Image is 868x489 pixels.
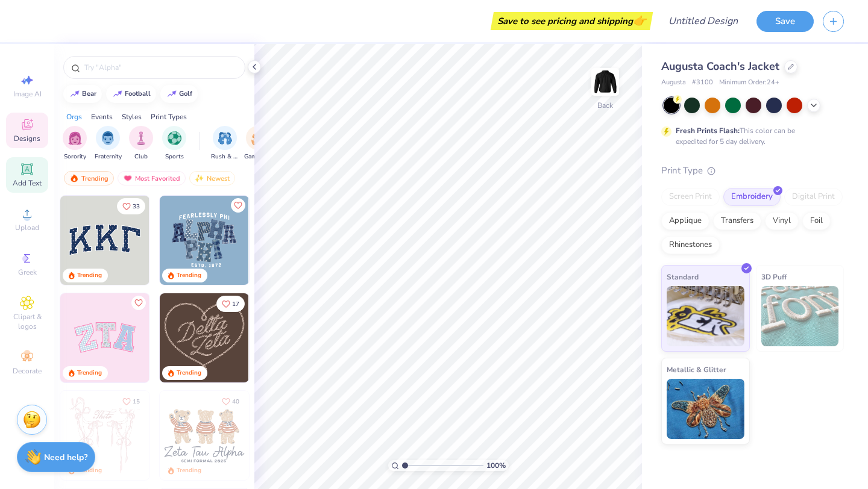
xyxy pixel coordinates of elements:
[162,126,186,161] div: filter for Sports
[70,90,80,98] img: trend_line.gif
[13,178,42,188] span: Add Text
[251,131,265,145] img: Game Day Image
[177,271,201,280] div: Trending
[95,126,122,161] button: filter button
[661,59,779,73] span: Augusta Coach's Jacket
[106,85,156,103] button: football
[118,171,186,185] div: Most Favorited
[232,301,239,307] span: 17
[95,126,122,161] div: filter for Fraternity
[160,85,198,103] button: golf
[661,78,686,88] span: Augusta
[64,171,114,185] div: Trending
[149,293,238,382] img: 5ee11766-d822-42f5-ad4e-763472bf8dcf
[248,196,338,285] img: a3f22b06-4ee5-423c-930f-667ff9442f68
[211,126,239,161] div: filter for Rush & Bid
[83,61,237,73] input: Try "Alpha"
[633,13,646,28] span: 👉
[133,399,140,405] span: 15
[659,9,747,33] input: Untitled Design
[676,126,740,135] strong: Fresh Prints Flash:
[60,196,149,285] img: 3b9aba4f-e317-4aa7-a679-c95a879539bd
[151,111,187,122] div: Print Types
[218,131,232,145] img: Rush & Bid Image
[667,363,726,376] span: Metallic & Glitter
[211,152,239,161] span: Rush & Bid
[149,196,238,285] img: edfb13fc-0e43-44eb-bea2-bf7fc0dd67f9
[101,131,115,145] img: Fraternity Image
[661,188,720,206] div: Screen Print
[597,100,613,111] div: Back
[63,126,87,161] button: filter button
[661,236,720,254] div: Rhinestones
[761,286,839,346] img: 3D Puff
[765,212,799,230] div: Vinyl
[60,391,149,480] img: 83dda5b0-2158-48ca-832c-f6b4ef4c4536
[692,78,713,88] span: # 3100
[189,171,235,185] div: Newest
[6,312,48,331] span: Clipart & logos
[244,126,272,161] button: filter button
[486,460,506,471] span: 100 %
[123,174,133,182] img: most_fav.gif
[667,379,744,439] img: Metallic & Glitter
[117,393,145,410] button: Like
[667,286,744,346] img: Standard
[168,131,181,145] img: Sports Image
[125,90,151,97] div: football
[761,270,787,283] span: 3D Puff
[593,70,617,94] img: Back
[63,85,102,103] button: bear
[44,452,87,463] strong: Need help?
[494,12,650,30] div: Save to see pricing and shipping
[69,174,79,182] img: trending.gif
[15,223,39,232] span: Upload
[129,126,153,161] div: filter for Club
[248,293,338,382] img: ead2b24a-117b-4488-9b34-c08fd5176a7b
[149,391,238,480] img: d12a98c7-f0f7-4345-bf3a-b9f1b718b86e
[14,134,40,143] span: Designs
[195,174,204,182] img: Newest.gif
[160,391,249,480] img: a3be6b59-b000-4a72-aad0-0c575b892a6b
[211,126,239,161] button: filter button
[179,90,192,97] div: golf
[63,126,87,161] div: filter for Sorority
[162,126,186,161] button: filter button
[232,399,239,405] span: 40
[82,90,96,97] div: bear
[134,131,148,145] img: Club Image
[661,212,709,230] div: Applique
[676,125,824,147] div: This color can be expedited for 5 day delivery.
[77,369,102,378] div: Trending
[177,369,201,378] div: Trending
[60,293,149,382] img: 9980f5e8-e6a1-4b4a-8839-2b0e9349023c
[661,164,844,178] div: Print Type
[77,271,102,280] div: Trending
[713,212,761,230] div: Transfers
[18,267,37,277] span: Greek
[129,126,153,161] button: filter button
[160,293,249,382] img: 12710c6a-dcc0-49ce-8688-7fe8d5f96fe2
[244,152,272,161] span: Game Day
[68,131,82,145] img: Sorority Image
[64,152,86,161] span: Sorority
[91,111,113,122] div: Events
[117,198,145,214] button: Like
[160,196,249,285] img: 5a4b4175-9e88-49c8-8a23-26d96782ddc6
[66,111,82,122] div: Orgs
[231,198,245,213] button: Like
[719,78,779,88] span: Minimum Order: 24 +
[167,90,177,98] img: trend_line.gif
[248,391,338,480] img: d12c9beb-9502-45c7-ae94-40b97fdd6040
[244,126,272,161] div: filter for Game Day
[134,152,148,161] span: Club
[95,152,122,161] span: Fraternity
[756,11,814,32] button: Save
[802,212,831,230] div: Foil
[177,466,201,475] div: Trending
[723,188,781,206] div: Embroidery
[13,366,42,376] span: Decorate
[113,90,122,98] img: trend_line.gif
[133,204,140,210] span: 33
[13,89,42,99] span: Image AI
